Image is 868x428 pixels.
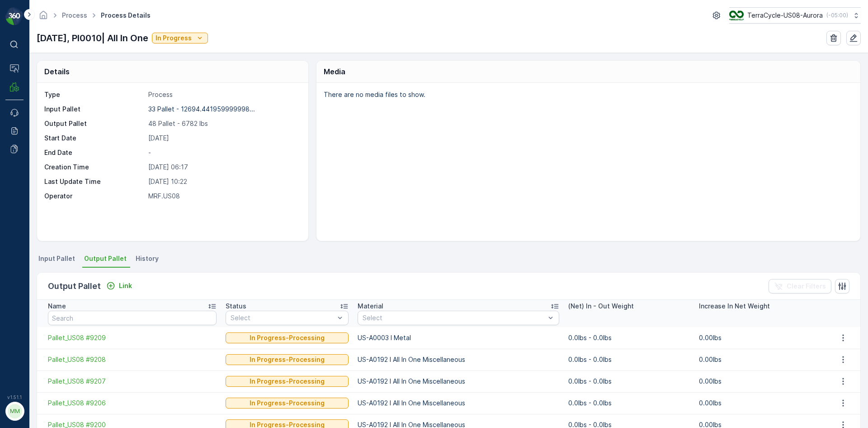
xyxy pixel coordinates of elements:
p: US-A0003 I Metal [358,333,559,342]
p: 0.00lbs [699,333,821,342]
p: 0.0lbs - 0.0lbs [568,377,690,386]
p: Clear Filters [787,282,826,291]
p: Material [358,302,383,311]
a: Homepage [38,14,48,21]
p: - [148,148,299,157]
p: [DATE] [148,134,299,143]
span: Output Pallet [84,254,127,263]
p: 0.00lbs [699,377,821,386]
p: 0.0lbs - 0.0lbs [568,355,690,364]
button: MM [5,402,24,421]
p: Select [231,313,335,322]
a: Pallet_US08 #9209 [48,333,217,342]
button: In Progress-Processing [226,376,349,387]
p: Media [324,66,345,77]
span: History [136,254,159,263]
a: Pallet_US08 #9206 [48,399,217,408]
img: logo [5,7,24,25]
button: In Progress-Processing [226,398,349,409]
p: [DATE], PI0010| All In One [37,31,148,45]
button: TerraCycle-US08-Aurora(-05:00) [729,7,861,24]
p: Details [44,66,70,77]
button: In Progress [152,33,208,43]
p: In Progress [156,34,192,43]
p: Status [226,302,246,311]
span: Input Pallet [38,254,75,263]
button: In Progress-Processing [226,354,349,365]
button: Link [103,280,136,291]
button: In Progress-Processing [226,332,349,343]
p: In Progress-Processing [250,355,325,364]
p: Process [148,90,299,99]
span: v 1.51.1 [5,394,24,400]
p: Input Pallet [44,105,145,114]
p: 33 Pallet - 12694.441959999998... [148,105,255,113]
p: Name [48,302,66,311]
a: Pallet_US08 #9207 [48,377,217,386]
p: Select [363,313,545,322]
p: 0.00lbs [699,355,821,364]
p: [DATE] 06:17 [148,163,299,172]
p: Last Update Time [44,177,145,186]
button: Clear Filters [769,279,831,293]
p: MRF.US08 [148,192,299,201]
p: Start Date [44,134,145,143]
p: 48 Pallet - 6782 lbs [148,119,299,128]
img: image_ci7OI47.png [729,10,744,20]
input: Search [48,311,217,325]
a: Pallet_US08 #9208 [48,355,217,364]
p: (Net) In - Out Weight [568,302,634,311]
p: End Date [44,148,145,157]
p: There are no media files to show. [324,90,851,99]
p: US-A0192 I All In One Miscellaneous [358,399,559,408]
p: Output Pallet [44,119,145,128]
div: MM [8,404,22,418]
p: In Progress-Processing [250,377,325,386]
p: Output Pallet [48,280,101,293]
span: Process Details [99,11,152,20]
p: Creation Time [44,163,145,172]
p: US-A0192 I All In One Miscellaneous [358,377,559,386]
p: In Progress-Processing [250,399,325,408]
p: [DATE] 10:22 [148,177,299,186]
p: 0.0lbs - 0.0lbs [568,333,690,342]
p: Increase In Net Weight [699,302,770,311]
p: Type [44,90,145,99]
p: Operator [44,192,145,201]
p: 0.0lbs - 0.0lbs [568,399,690,408]
a: Process [62,11,87,19]
p: Link [119,281,132,290]
p: US-A0192 I All In One Miscellaneous [358,355,559,364]
p: 0.00lbs [699,399,821,408]
p: TerraCycle-US08-Aurora [747,11,823,20]
p: In Progress-Processing [250,333,325,342]
p: ( -05:00 ) [826,12,848,19]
